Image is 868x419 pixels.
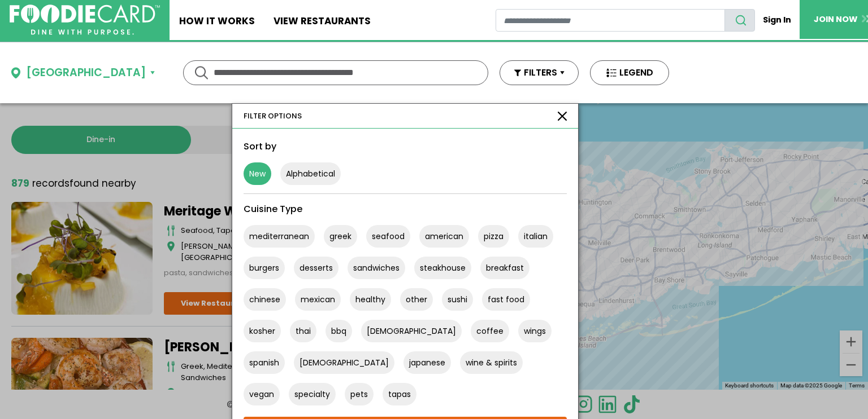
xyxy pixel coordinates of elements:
[460,351,523,374] button: wine & spirits
[482,288,530,311] button: fast food
[244,225,315,248] button: mediterranean
[244,111,302,122] div: FILTER OPTIONS
[755,9,800,31] a: Sign In
[383,383,416,405] button: tapas
[403,351,451,374] button: japanese
[518,225,553,248] button: italian
[361,320,462,342] button: [DEMOGRAPHIC_DATA]
[400,288,433,311] button: other
[724,9,755,32] button: search
[10,5,160,35] img: FoodieCard; Eat, Drink, Save, Donate
[244,202,567,216] div: Cuisine Type
[471,320,509,342] button: coffee
[414,257,471,279] button: steakhouse
[289,383,336,405] button: specialty
[478,225,509,248] button: pizza
[419,225,469,248] button: american
[244,288,286,311] button: chinese
[244,257,285,279] button: burgers
[324,225,357,248] button: greek
[26,65,146,81] div: [GEOGRAPHIC_DATA]
[290,320,316,342] button: thai
[244,351,285,374] button: spanish
[348,257,405,279] button: sandwiches
[280,162,341,185] button: Alphabetical
[518,320,552,342] button: wings
[480,257,530,279] button: breakfast
[325,320,352,342] button: bbq
[500,60,579,85] button: FILTERS
[350,288,391,311] button: healthy
[366,225,410,248] button: seafood
[345,383,374,405] button: pets
[295,288,341,311] button: mexican
[294,257,338,279] button: desserts
[11,65,155,81] button: [GEOGRAPHIC_DATA]
[590,60,669,85] button: LEGEND
[244,320,281,342] button: kosher
[442,288,473,311] button: sushi
[244,162,271,185] button: New
[496,9,725,32] input: restaurant search
[244,140,567,153] div: Sort by
[294,351,394,374] button: [DEMOGRAPHIC_DATA]
[244,383,280,405] button: vegan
